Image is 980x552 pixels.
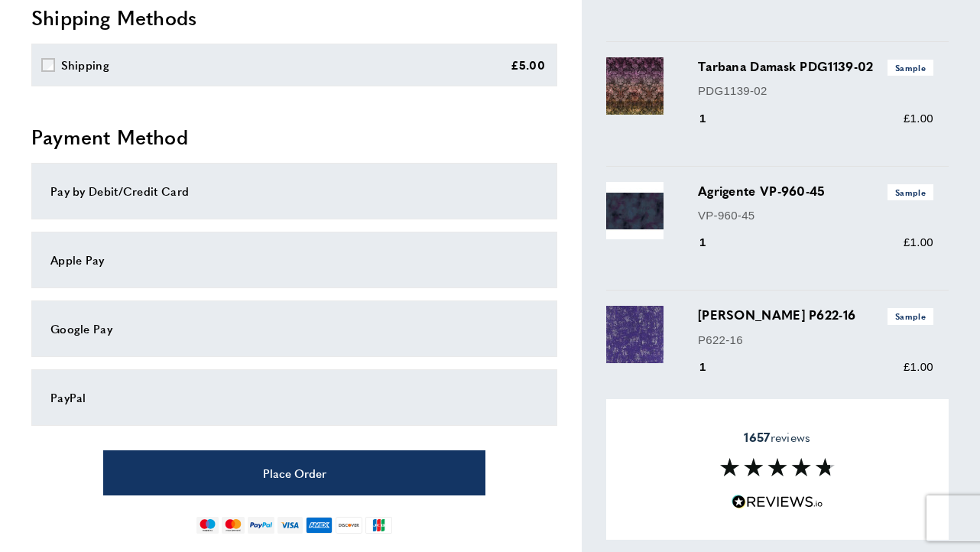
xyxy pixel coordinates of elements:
div: Shipping [61,56,109,74]
img: paypal [248,517,274,534]
img: Agrigente VP-960-45 [606,182,664,239]
h3: Agrigente VP-960-45 [698,182,933,200]
img: Tarbana Damask PDG1139-02 [606,57,664,115]
strong: 1657 [744,428,770,446]
img: american-express [306,517,333,534]
div: 1 [698,233,728,252]
span: Sample [888,184,933,200]
p: PDG1139-02 [698,82,933,100]
div: £5.00 [511,56,546,74]
div: Pay by Debit/Credit Card [50,182,538,200]
img: discover [336,517,362,534]
span: reviews [744,430,810,445]
div: Google Pay [50,320,538,338]
img: Rasetti Violet P622-16 [606,306,664,363]
h3: Tarbana Damask PDG1139-02 [698,57,933,76]
img: Reviews section [720,458,835,476]
img: visa [277,517,303,534]
p: P622-16 [698,331,933,349]
img: mastercard [222,517,244,534]
img: Reviews.io 5 stars [732,495,823,509]
span: £1.00 [904,112,933,125]
p: VP-960-45 [698,206,933,225]
img: jcb [365,517,392,534]
h3: [PERSON_NAME] P622-16 [698,306,933,324]
div: Apple Pay [50,251,538,269]
div: PayPal [50,388,538,407]
h2: Payment Method [31,123,557,151]
span: Sample [888,308,933,324]
span: £1.00 [904,235,933,248]
button: Place Order [103,450,485,495]
span: Sample [888,60,933,76]
h2: Shipping Methods [31,4,557,31]
img: maestro [196,517,219,534]
span: £1.00 [904,360,933,373]
div: 1 [698,358,728,376]
div: 1 [698,109,728,128]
